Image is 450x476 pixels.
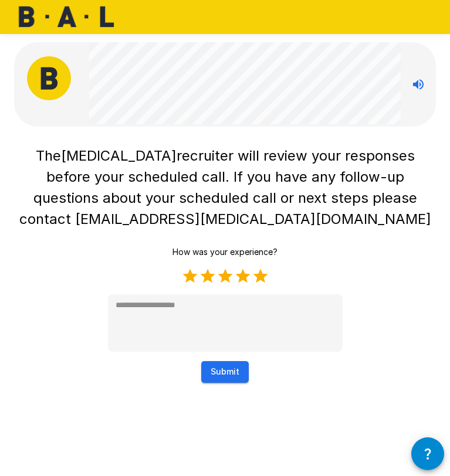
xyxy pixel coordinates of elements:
[201,361,249,383] button: Submit
[27,56,71,100] img: bal_avatar.png
[172,246,278,258] p: How was your experience?
[36,147,61,164] span: The
[19,147,431,227] span: recruiter will review your responses before your scheduled call. If you have any follow-up questi...
[61,147,177,164] span: [MEDICAL_DATA]
[407,73,430,96] button: Stop reading questions aloud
